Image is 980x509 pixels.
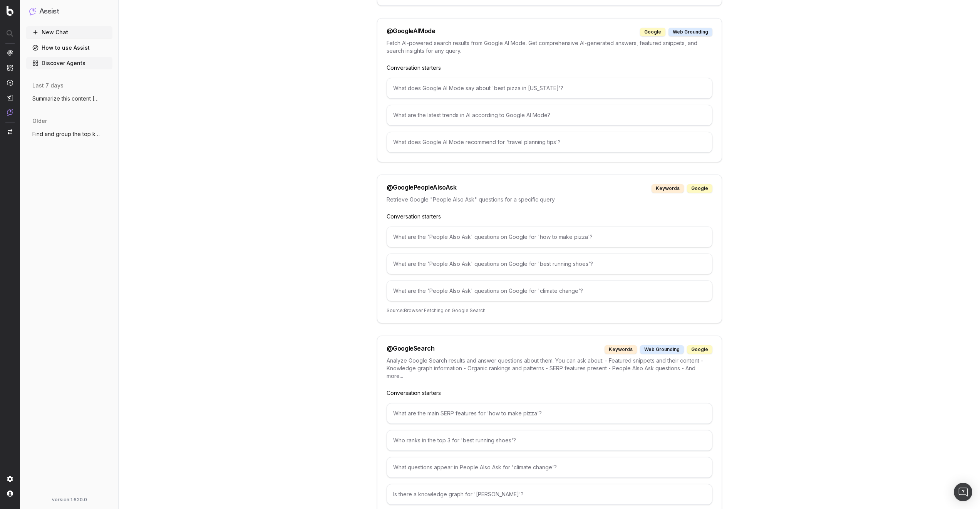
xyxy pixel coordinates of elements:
[687,184,712,193] div: google
[387,132,712,153] div: What does Google AI Mode recommend for 'travel planning tips'?
[7,476,13,482] img: Setting
[640,345,684,354] div: web grounding
[387,307,712,314] p: Source: Browser Fetching on Google Search
[7,94,13,101] img: Studio
[32,95,100,102] span: Summarize this content [URL][PERSON_NAME]
[387,457,712,478] div: What questions appear in People Also Ask for 'climate change'?
[387,196,712,203] p: Retrieve Google "People Also Ask" questions for a specific query
[387,254,712,274] div: What are the 'People Also Ask' questions on Google for 'best running shoes'?
[7,79,13,86] img: Activation
[954,483,972,501] div: Open Intercom Messenger
[29,6,109,17] button: Assist
[387,105,712,126] div: What are the latest trends in AI according to Google AI Mode?
[7,64,13,71] img: Intelligence
[7,50,13,56] img: Analytics
[387,357,712,380] p: Analyze Google Search results and answer questions about them. You can ask about: - Featured snip...
[387,64,712,72] p: Conversation starters
[387,39,712,55] p: Fetch AI-powered search results from Google AI Mode. Get comprehensive AI-generated answers, feat...
[387,227,712,247] div: What are the 'People Also Ask' questions on Google for 'how to make pizza'?
[32,130,100,138] span: Find and group the top keywords for hack
[26,42,112,54] a: How to use Assist
[26,26,112,39] button: New Chat
[32,82,64,89] span: last 7 days
[387,28,436,36] div: @ GoogleAIMode
[387,213,712,220] p: Conversation starters
[687,345,712,354] div: google
[668,28,712,36] div: web grounding
[7,109,13,116] img: Assist
[7,6,13,16] img: Botify logo
[387,430,712,451] div: Who ranks in the top 3 for 'best running shoes'?
[640,28,665,36] div: google
[387,484,712,505] div: Is there a knowledge graph for '[PERSON_NAME]'?
[387,403,712,424] div: What are the main SERP features for 'how to make pizza'?
[387,78,712,99] div: What does Google AI Mode say about 'best pizza in [US_STATE]'?
[8,129,12,134] img: Switch project
[26,92,112,105] button: Summarize this content [URL][PERSON_NAME]
[39,6,59,17] h1: Assist
[29,497,109,503] div: version: 1.620.0
[26,57,112,69] a: Discover Agents
[387,345,435,354] div: @ GoogleSearch
[26,128,112,140] button: Find and group the top keywords for hack
[387,281,712,301] div: What are the 'People Also Ask' questions on Google for 'climate change'?
[387,389,712,397] p: Conversation starters
[32,117,47,125] span: older
[605,345,637,354] div: keywords
[652,184,684,193] div: keywords
[29,8,36,15] img: Assist
[7,491,13,497] img: My account
[387,184,457,193] div: @ GooglePeopleAlsoAsk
